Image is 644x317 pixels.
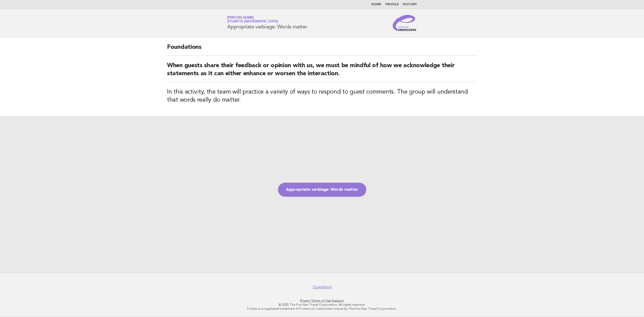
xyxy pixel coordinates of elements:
a: [PERSON_NAME]Atlantis [GEOGRAPHIC_DATA] [227,16,278,23]
h1: Appropriate verbiage: Words matter [227,16,307,29]
a: Support [332,299,344,302]
h2: Foundations [167,43,477,56]
a: Questions [313,285,332,290]
p: Forbes is a registered trademark of Forbes LLC used under license by The Five Star Travel Corpora... [168,307,476,311]
a: Appropriate verbiage: Words matter [278,183,366,197]
a: Terms of Use [311,299,331,302]
a: Privacy [300,299,310,302]
a: Home [371,3,381,6]
a: History [403,3,417,6]
span: Atlantis [GEOGRAPHIC_DATA] [227,20,278,23]
a: Profile [385,3,399,6]
p: · · [168,299,476,303]
p: © 2025 The Five Star Travel Corporation. All rights reserved. [168,303,476,307]
h3: In this activity, the team will practice a variety of ways to respond to guest comments. The grou... [167,88,477,104]
h2: When guests share their feedback or opinion with us, we must be mindful of how we acknowledge the... [167,62,477,82]
img: Service Energizers [393,15,417,31]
